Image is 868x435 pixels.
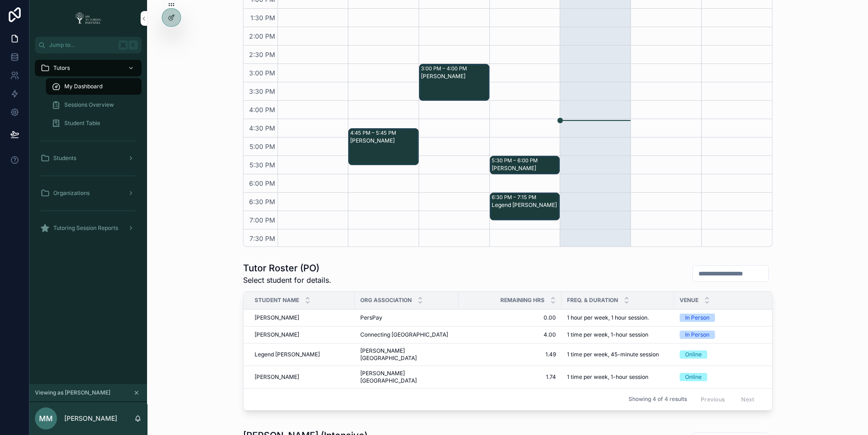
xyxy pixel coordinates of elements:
[53,189,90,197] span: Organizations
[247,32,278,40] span: 2:00 PM
[360,370,453,384] a: [PERSON_NAME][GEOGRAPHIC_DATA]
[360,314,453,321] a: PersPay
[567,314,649,321] span: 1 hour per week, 1 hour session.
[247,216,278,224] span: 7:00 PM
[490,156,560,174] div: 5:30 PM – 6:00 PM[PERSON_NAME]
[46,97,142,113] a: Sessions Overview
[350,137,418,144] div: [PERSON_NAME]
[685,373,702,381] div: Online
[464,331,556,338] a: 4.00
[492,194,539,201] div: 6:30 PM – 7:15 PM
[464,351,556,358] a: 1.49
[421,73,488,80] div: [PERSON_NAME]
[567,331,648,338] span: 1 time per week, 1-hour session
[64,414,117,423] p: [PERSON_NAME]
[247,198,278,206] span: 6:30 PM
[255,331,349,338] a: [PERSON_NAME]
[464,314,556,321] a: 0.00
[243,262,331,275] h1: Tutor Roster (PO)
[680,373,773,381] a: Online
[130,41,137,49] span: K
[35,60,142,76] a: Tutors
[64,83,102,90] span: My Dashboard
[247,161,278,169] span: 5:30 PM
[360,331,448,338] span: Connecting [GEOGRAPHIC_DATA]
[247,124,278,132] span: 4:30 PM
[680,331,773,339] a: In Person
[492,165,559,172] div: [PERSON_NAME]
[35,389,110,396] span: Viewing as [PERSON_NAME]
[421,65,469,72] div: 3:00 PM – 4:00 PM
[255,351,349,358] a: Legend [PERSON_NAME]
[255,314,349,321] a: [PERSON_NAME]
[567,351,669,358] a: 1 time per week, 45-minute session
[255,314,299,321] span: [PERSON_NAME]
[255,297,299,304] span: Student Name
[567,314,669,321] a: 1 hour per week, 1 hour session.
[492,201,559,209] div: Legend [PERSON_NAME]
[53,224,118,232] span: Tutoring Session Reports
[567,373,669,381] a: 1 time per week, 1-hour session
[247,235,278,242] span: 7:30 PM
[255,331,299,338] span: [PERSON_NAME]
[685,350,702,359] div: Online
[350,129,398,137] div: 4:45 PM – 5:45 PM
[49,41,115,49] span: Jump to...
[247,87,278,95] span: 3:30 PM
[247,106,278,114] span: 4:00 PM
[39,413,53,424] span: MM
[35,37,142,53] button: Jump to...K
[349,129,418,165] div: 4:45 PM – 5:45 PM[PERSON_NAME]
[360,347,453,362] a: [PERSON_NAME][GEOGRAPHIC_DATA]
[255,373,299,381] span: [PERSON_NAME]
[492,157,540,164] div: 5:30 PM – 6:00 PM
[35,185,142,201] a: Organizations
[490,193,560,220] div: 6:30 PM – 7:15 PMLegend [PERSON_NAME]
[567,351,659,358] span: 1 time per week, 45-minute session
[29,53,147,248] div: scrollable content
[247,143,278,150] span: 5:00 PM
[360,314,382,321] span: PersPay
[64,120,100,127] span: Student Table
[685,314,709,322] div: In Person
[46,115,142,132] a: Student Table
[420,64,489,100] div: 3:00 PM – 4:00 PM[PERSON_NAME]
[248,14,278,22] span: 1:30 PM
[72,11,104,26] img: App logo
[500,297,545,304] span: Remaining Hrs
[255,351,320,358] span: Legend [PERSON_NAME]
[53,155,76,162] span: Students
[680,297,698,304] span: Venue
[35,220,142,236] a: Tutoring Session Reports
[680,314,773,322] a: In Person
[629,395,687,403] span: Showing 4 of 4 results
[46,78,142,95] a: My Dashboard
[685,331,709,339] div: In Person
[53,64,70,72] span: Tutors
[567,297,618,304] span: Freq. & Duration
[360,331,453,338] a: Connecting [GEOGRAPHIC_DATA]
[64,101,114,109] span: Sessions Overview
[247,51,278,58] span: 2:30 PM
[247,179,278,187] span: 6:00 PM
[464,373,556,381] a: 1.74
[567,373,648,381] span: 1 time per week, 1-hour session
[35,150,142,166] a: Students
[567,331,669,338] a: 1 time per week, 1-hour session
[247,69,278,77] span: 3:00 PM
[680,350,773,359] a: Online
[360,297,412,304] span: Org Association
[243,275,331,286] span: Select student for details.
[255,373,349,381] a: [PERSON_NAME]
